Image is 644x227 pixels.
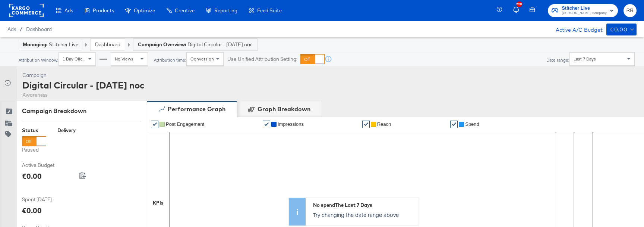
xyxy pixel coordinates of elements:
div: No spend The Last 7 Days [313,202,415,209]
span: Post Engagement [166,121,204,127]
strong: Campaign Overview: [138,41,186,47]
button: €0.00 [606,24,637,35]
div: Performance Graph [168,105,225,113]
a: ✔ [450,121,458,128]
div: Active A/C Budget [548,24,603,35]
button: 290 [512,3,525,18]
label: Paused [22,146,46,153]
span: Optimize [134,7,155,13]
span: Reach [377,121,391,127]
span: Spend [465,121,479,127]
a: ✔ [362,121,370,128]
span: Active Budget [22,162,78,169]
a: ✔ [151,121,158,128]
span: Digital Circular - 04 Sep noc [187,41,253,48]
div: Campaign Breakdown [22,107,141,115]
div: €0.00 [22,171,42,181]
div: Stitcher Live [23,41,78,48]
a: ✔ [263,121,270,128]
strong: Managing: [23,41,48,47]
button: RR [624,4,637,17]
div: Campaign [22,72,144,79]
div: €0.00 [610,25,627,34]
p: Try changing the date range above [313,211,415,218]
span: Conversion [190,56,214,62]
div: Digital Circular - [DATE] noc [22,79,144,91]
span: Feed Suite [257,7,282,13]
span: Stitcher Live [562,4,607,12]
div: Attribution Window: [18,57,59,63]
span: Impressions [278,121,304,127]
span: [PERSON_NAME] Company [562,10,607,16]
div: Status [22,127,46,134]
div: Date range: [546,57,569,63]
span: / [16,26,26,32]
span: Products [93,7,114,13]
span: RR [626,6,634,15]
span: Last 7 Days [574,56,596,62]
label: Use Unified Attribution Setting: [227,56,297,63]
div: Attribution time: [154,57,186,63]
span: Ads [64,7,73,13]
span: Reporting [214,7,237,13]
div: Delivery [57,127,76,134]
div: 290 [517,1,522,7]
span: Spent [DATE] [22,196,78,203]
span: Creative [175,7,195,13]
a: Dashboard [95,41,120,48]
span: 1 Day Clicks [63,56,87,62]
span: Ads [7,26,16,32]
div: Awareness [22,91,144,99]
span: No Views [115,56,133,62]
a: Dashboard [26,26,52,32]
div: €0.00 [22,205,42,216]
div: Graph Breakdown [258,105,310,113]
button: Stitcher Live[PERSON_NAME] Company [548,4,618,17]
